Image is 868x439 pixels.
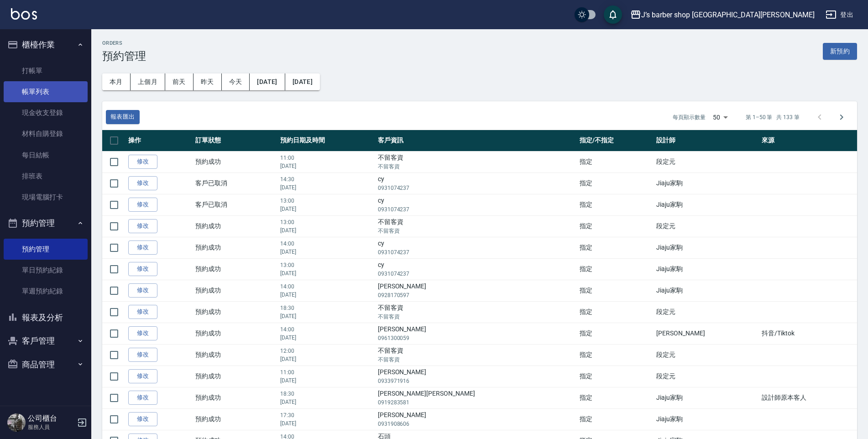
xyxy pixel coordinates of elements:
[193,194,278,215] td: 客戶已取消
[654,280,759,301] td: Jiaju家駒
[280,162,373,170] p: [DATE]
[4,33,88,57] button: 櫃檯作業
[831,106,852,128] button: Go to next page
[378,398,575,407] p: 0919283581
[280,175,373,183] p: 14:30
[193,344,278,366] td: 預約成功
[128,155,157,169] a: 修改
[577,258,654,280] td: 指定
[280,218,373,226] p: 13:00
[193,280,278,301] td: 預約成功
[376,130,577,152] th: 客戶資訊
[193,301,278,323] td: 預約成功
[654,151,759,172] td: 段定元
[577,323,654,344] td: 指定
[654,366,759,387] td: 段定元
[280,312,373,320] p: [DATE]
[193,151,278,172] td: 預約成功
[193,237,278,258] td: 預約成功
[577,130,654,152] th: 指定/不指定
[376,301,577,323] td: 不留客資
[577,280,654,301] td: 指定
[376,280,577,301] td: [PERSON_NAME]
[378,355,575,364] p: 不留客資
[280,347,373,355] p: 12:00
[577,151,654,172] td: 指定
[577,172,654,194] td: 指定
[280,269,373,277] p: [DATE]
[759,130,857,152] th: 來源
[4,60,88,81] a: 打帳單
[4,211,88,235] button: 預約管理
[106,110,140,124] a: 報表匯出
[280,419,373,428] p: [DATE]
[709,105,731,130] div: 50
[4,281,88,302] a: 單週預約紀錄
[378,205,575,214] p: 0931074237
[28,423,74,431] p: 服務人員
[654,323,759,344] td: [PERSON_NAME]
[823,47,857,55] a: 新預約
[102,73,131,90] button: 本月
[193,172,278,194] td: 客戶已取消
[4,102,88,123] a: 現金收支登錄
[378,291,575,299] p: 0928170597
[376,237,577,258] td: cy
[577,215,654,237] td: 指定
[673,113,706,121] p: 每頁顯示數量
[654,408,759,430] td: Jiaju家駒
[376,151,577,172] td: 不留客資
[128,219,157,233] a: 修改
[577,301,654,323] td: 指定
[376,387,577,408] td: [PERSON_NAME][PERSON_NAME]
[280,248,373,256] p: [DATE]
[577,344,654,366] td: 指定
[376,172,577,194] td: cy
[280,304,373,312] p: 18:30
[193,215,278,237] td: 預約成功
[222,73,250,90] button: 今天
[280,205,373,213] p: [DATE]
[376,215,577,237] td: 不留客資
[193,130,278,152] th: 訂單狀態
[4,329,88,353] button: 客戶管理
[128,176,157,190] a: 修改
[128,412,157,426] a: 修改
[128,326,157,340] a: 修改
[28,414,74,423] h5: 公司櫃台
[759,387,857,408] td: 設計師原本客人
[128,262,157,276] a: 修改
[280,197,373,205] p: 13:00
[280,291,373,299] p: [DATE]
[759,323,857,344] td: 抖音/Tiktok
[280,390,373,398] p: 18:30
[378,377,575,385] p: 0933971916
[654,258,759,280] td: Jiaju家駒
[280,240,373,248] p: 14:00
[746,113,800,121] p: 第 1–50 筆 共 133 筆
[822,6,857,23] button: 登出
[4,145,88,166] a: 每日結帳
[654,172,759,194] td: Jiaju家駒
[193,366,278,387] td: 預約成功
[604,5,622,24] button: save
[280,183,373,192] p: [DATE]
[128,348,157,362] a: 修改
[280,282,373,291] p: 14:00
[131,73,165,90] button: 上個月
[280,355,373,363] p: [DATE]
[193,73,222,90] button: 昨天
[577,366,654,387] td: 指定
[193,323,278,344] td: 預約成功
[128,369,157,383] a: 修改
[102,50,146,63] h3: 預約管理
[654,215,759,237] td: 段定元
[280,261,373,269] p: 13:00
[376,366,577,387] td: [PERSON_NAME]
[4,187,88,208] a: 現場電腦打卡
[378,248,575,256] p: 0931074237
[11,8,37,20] img: Logo
[378,420,575,428] p: 0931908606
[654,194,759,215] td: Jiaju家駒
[128,198,157,212] a: 修改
